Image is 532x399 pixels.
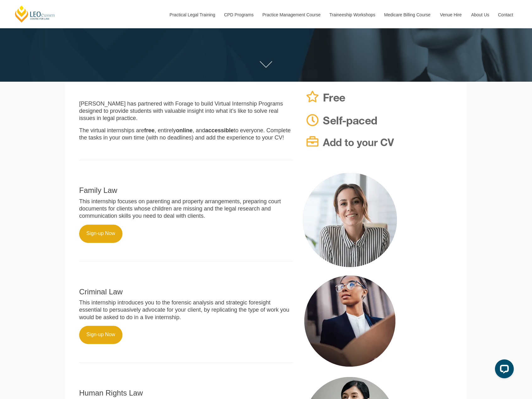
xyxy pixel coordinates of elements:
[258,1,325,28] a: Practice Management Course
[219,1,258,28] a: CPD Programs
[205,127,234,134] strong: accessible
[466,1,493,28] a: About Us
[79,389,293,397] h2: Human Rights Law
[325,1,379,28] a: Traineeship Workshops
[79,127,293,142] p: The virtual internships are , entirely , and to everyone. Complete the tasks in your own time (wi...
[144,127,155,134] strong: free
[79,288,293,296] h2: Criminal Law
[79,100,293,122] p: [PERSON_NAME] has partnered with Forage to build Virtual Internship Programs designed to provide ...
[493,1,518,28] a: Contact
[490,357,516,383] iframe: LiveChat chat widget
[79,299,293,321] p: This internship introduces you to the forensic analysis and strategic foresight essential to pers...
[79,198,293,220] p: This internship focuses on parenting and property arrangements, preparing court documents for cli...
[79,225,122,243] a: Sign-up Now
[79,326,122,344] a: Sign-up Now
[379,1,435,28] a: Medicare Billing Course
[14,5,56,23] a: [PERSON_NAME] Centre for Law
[176,127,193,134] strong: online
[435,1,466,28] a: Venue Hire
[79,186,293,194] h2: Family Law
[165,1,220,28] a: Practical Legal Training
